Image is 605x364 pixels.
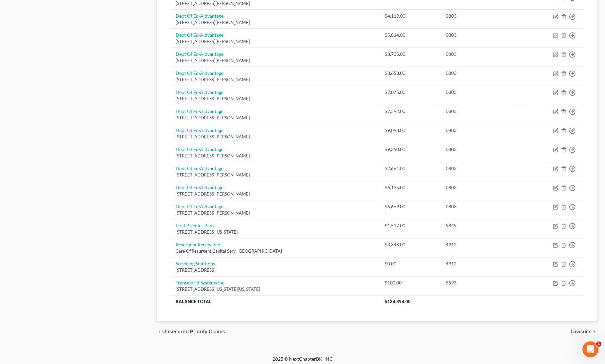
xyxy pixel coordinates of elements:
div: 0803 [445,70,514,77]
div: 0803 [445,203,514,210]
div: [STREET_ADDRESS][US_STATE] [176,229,374,235]
div: Care Of Resurgent Capital Serv, [GEOGRAPHIC_DATA] [176,248,374,254]
div: 0803 [445,89,514,96]
div: 0803 [445,108,514,115]
div: $7,592.00 [385,108,435,115]
div: $3,653.00 [385,70,435,77]
div: [STREET_ADDRESS] [176,267,374,273]
div: $100.00 [385,279,435,286]
a: Dept Of Ed/Aidvantage [176,185,223,190]
a: Servicing Solutions [176,261,215,266]
a: Dept Of Ed/Aidvantage [176,108,223,114]
a: First Premier Bank [176,223,215,228]
a: Dept Of Ed/Aidvantage [176,204,223,209]
div: 5593 [445,279,514,286]
div: $5,814.00 [385,32,435,38]
div: [STREET_ADDRESS][PERSON_NAME] [176,57,374,64]
div: 4912 [445,241,514,248]
a: Dept Of Ed/Aidvantage [176,13,223,19]
div: $2,661.00 [385,165,435,172]
a: Dept Of Ed/Aidvantage [176,127,223,133]
div: 0803 [445,146,514,153]
div: [STREET_ADDRESS][PERSON_NAME] [176,191,374,197]
a: Dept Of Ed/Aidvantage [176,89,223,95]
div: $6,669.00 [385,203,435,210]
button: Lawsuits chevron_right [571,329,597,334]
a: Dept Of Ed/Aidvantage [176,165,223,171]
div: [STREET_ADDRESS][PERSON_NAME] [176,0,374,7]
iframe: Intercom live chat [582,341,598,357]
div: 9849 [445,222,514,229]
div: [STREET_ADDRESS][PERSON_NAME] [176,115,374,121]
div: 0803 [445,184,514,191]
span: 1 [596,341,601,347]
a: Resurgent Receivable [176,242,220,247]
div: $9,350.00 [385,146,435,153]
div: 0803 [445,13,514,19]
div: $0.00 [385,260,435,267]
span: Lawsuits [571,329,592,334]
a: Dept Of Ed/Aidvantage [176,70,223,76]
div: [STREET_ADDRESS][US_STATE][US_STATE] [176,286,374,292]
span: $134,394.00 [385,299,411,304]
div: [STREET_ADDRESS][PERSON_NAME] [176,210,374,216]
a: Dept Of Ed/Aidvantage [176,146,223,152]
div: $3,348.00 [385,241,435,248]
div: $9,098.00 [385,127,435,134]
th: Balance Total [170,295,379,307]
i: chevron_right [592,329,597,334]
div: [STREET_ADDRESS][PERSON_NAME] [176,134,374,140]
div: [STREET_ADDRESS][PERSON_NAME] [176,172,374,178]
div: $6,135.00 [385,184,435,191]
div: [STREET_ADDRESS][PERSON_NAME] [176,77,374,83]
div: $7,075.00 [385,89,435,96]
div: [STREET_ADDRESS][PERSON_NAME] [176,153,374,159]
div: 0803 [445,165,514,172]
a: Dept Of Ed/Aidvantage [176,51,223,57]
a: Dept Of Ed/Aidvantage [176,32,223,38]
div: $1,517.00 [385,222,435,229]
div: 0803 [445,32,514,38]
span: Unsecured Priority Claims [162,329,225,334]
button: chevron_left Unsecured Priority Claims [157,329,225,334]
div: [STREET_ADDRESS][PERSON_NAME] [176,19,374,26]
div: 0803 [445,127,514,134]
a: Transworld Systems Inc [176,280,224,285]
div: 4912 [445,260,514,267]
div: 0803 [445,51,514,57]
div: [STREET_ADDRESS][PERSON_NAME] [176,38,374,45]
div: $4,119.00 [385,13,435,19]
div: $3,735.00 [385,51,435,57]
div: [STREET_ADDRESS][PERSON_NAME] [176,96,374,102]
i: chevron_left [157,329,162,334]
